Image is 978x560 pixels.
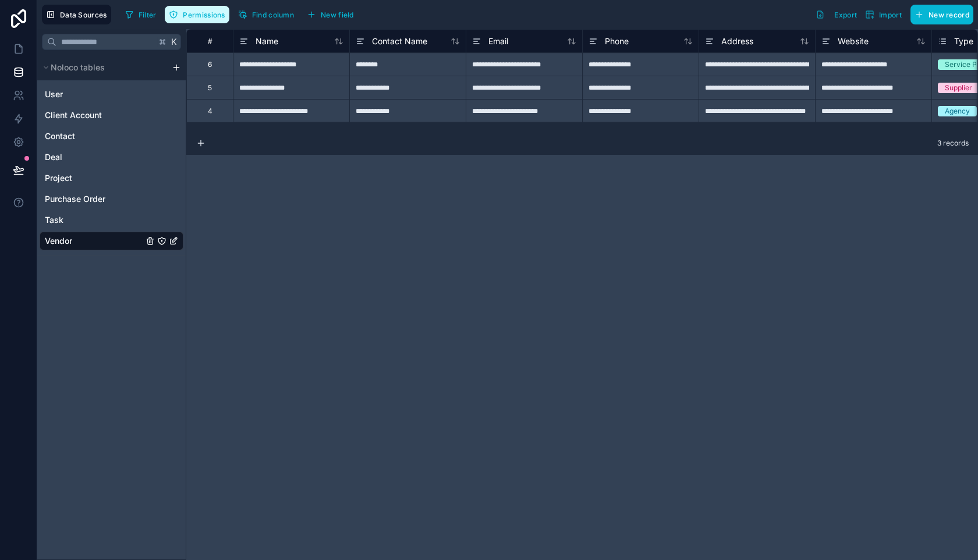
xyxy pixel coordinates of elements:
[256,36,278,47] span: Name
[879,10,902,19] span: Import
[208,83,212,93] div: 5
[945,106,970,116] div: Agency
[42,5,111,24] button: Data Sources
[208,60,212,69] div: 6
[834,10,857,19] span: Export
[910,5,973,24] button: New record
[165,6,229,23] button: Permissions
[945,83,972,93] div: Supplier
[605,36,629,47] span: Phone
[196,37,224,45] div: #
[954,36,973,47] span: Type
[861,5,906,24] button: Import
[372,36,427,47] span: Contact Name
[721,36,753,47] span: Address
[170,38,178,46] span: K
[303,6,358,23] button: New field
[838,36,869,47] span: Website
[208,107,212,116] div: 4
[183,10,225,19] span: Permissions
[139,10,157,19] span: Filter
[252,10,294,19] span: Find column
[929,10,969,19] span: New record
[60,10,107,19] span: Data Sources
[488,36,508,47] span: Email
[165,6,233,23] a: Permissions
[937,139,969,148] span: 3 records
[906,5,973,24] a: New record
[812,5,861,24] button: Export
[121,6,161,23] button: Filter
[234,6,298,23] button: Find column
[321,10,354,19] span: New field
